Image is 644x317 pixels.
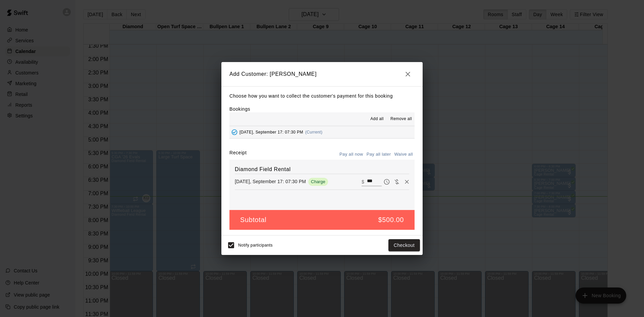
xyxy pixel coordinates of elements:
[382,178,392,184] span: Pay later
[229,92,415,100] p: Choose how you want to collect the customer's payment for this booking
[240,215,266,224] h5: Subtotal
[388,114,415,124] button: Remove all
[338,149,365,160] button: Pay all now
[378,215,404,224] h5: $500.00
[229,126,415,139] button: Added - Collect Payment[DATE], September 17: 07:30 PM(Current)
[390,116,412,122] span: Remove all
[305,130,323,135] span: (Current)
[229,106,250,112] label: Bookings
[221,62,423,86] h2: Add Customer: [PERSON_NAME]
[366,114,388,124] button: Add all
[229,149,247,160] label: Receipt
[238,243,273,248] span: Notify participants
[392,149,415,160] button: Waive all
[235,165,409,174] h6: Diamond Field Rental
[308,179,328,184] span: Charge
[392,178,402,184] span: Waive payment
[235,178,306,185] p: [DATE], September 17: 07:30 PM
[362,178,364,185] p: $
[365,149,393,160] button: Pay all later
[402,177,412,187] button: Remove
[229,127,239,137] button: Added - Collect Payment
[239,130,303,135] span: [DATE], September 17: 07:30 PM
[370,116,384,122] span: Add all
[388,239,420,252] button: Checkout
